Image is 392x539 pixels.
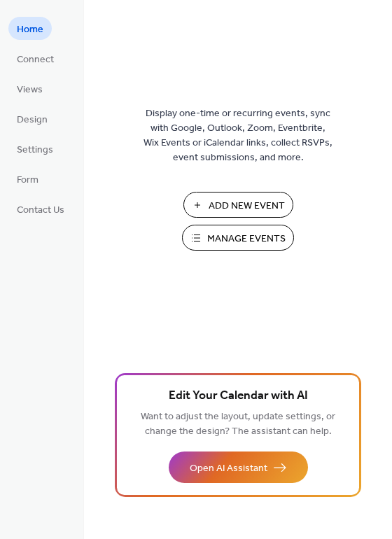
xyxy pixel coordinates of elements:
span: Manage Events [207,232,286,246]
span: Want to adjust the layout, update settings, or change the design? The assistant can help. [141,407,335,441]
span: Views [17,83,43,97]
span: Form [17,173,38,188]
span: Contact Us [17,203,64,218]
span: Add New Event [209,199,285,213]
a: Home [8,17,52,40]
button: Manage Events [182,225,294,251]
span: Home [17,22,43,37]
span: Edit Your Calendar with AI [169,386,308,406]
span: Open AI Assistant [190,461,267,476]
a: Connect [8,47,62,70]
span: Design [17,113,48,127]
a: Design [8,107,56,130]
span: Display one-time or recurring events, sync with Google, Outlook, Zoom, Eventbrite, Wix Events or ... [143,106,332,165]
a: Form [8,167,47,190]
a: Contact Us [8,197,73,220]
button: Open AI Assistant [169,451,308,483]
span: Settings [17,143,53,157]
a: Views [8,77,51,100]
span: Connect [17,52,54,67]
button: Add New Event [183,192,293,218]
a: Settings [8,137,62,160]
